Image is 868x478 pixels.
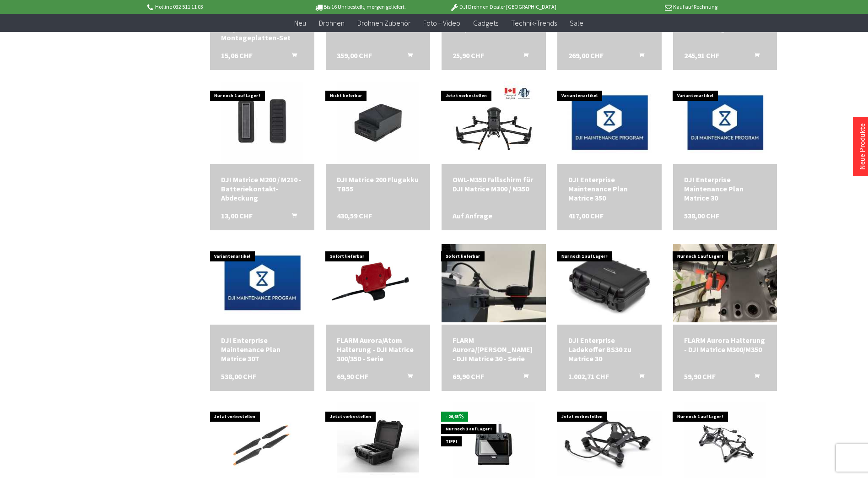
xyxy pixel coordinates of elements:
[210,411,314,476] img: DJI Enterprise Matrice 30 - Serie Propeller 1671
[337,175,419,193] div: DJI Matrice 200 Flugakku TB55
[337,51,372,60] span: 359,00 CHF
[684,211,719,220] span: 538,00 CHF
[684,336,766,354] a: FLARM Aurora Halterung - DJI Matrice M300/M350 59,90 CHF In den Warenkorb
[743,51,765,63] button: In den Warenkorb
[673,84,777,162] img: DJI Enterprise Maintenance Plan Matrice 30
[568,336,651,363] a: DJI Enterprise Ladekoffer BS30 zu Matrice 30 1.002,71 CHF In den Warenkorb
[568,336,651,363] div: DJI Enterprise Ladekoffer BS30 zu Matrice 30
[568,372,609,381] span: 1.002,71 CHF
[512,372,534,384] button: In den Warenkorb
[146,1,289,12] p: Hotline 032 511 11 03
[221,211,253,220] span: 13,00 CHF
[743,372,765,384] button: In den Warenkorb
[453,175,535,193] a: OWL-M350 Fallschirm für DJI Matrice M300 / M350 Auf Anfrage
[289,1,431,12] p: Bis 16 Uhr bestellt, morgen geliefert.
[221,336,303,363] div: DJI Enterprise Maintenance Plan Matrice 30T
[221,81,303,164] img: DJI Matrice M200 / M210 - Batteriekontakt-Abdeckung
[337,336,419,363] a: FLARM Aurora/Atom Halterung - DJI Matrice 300/350 - Serie 69,90 CHF In den Warenkorb
[294,18,306,27] span: Neu
[396,51,418,63] button: In den Warenkorb
[628,372,650,384] button: In den Warenkorb
[453,336,535,363] a: FLARM Aurora/[PERSON_NAME] - DJI Matrice 30 - Serie 69,90 CHF In den Warenkorb
[511,18,557,27] span: Technik-Trends
[684,372,716,381] span: 59,90 CHF
[568,175,651,202] div: DJI Enterprise Maintenance Plan Matrice 350
[568,175,651,202] a: DJI Enterprise Maintenance Plan Matrice 350 417,00 CHF
[684,51,719,60] span: 245,91 CHF
[313,14,351,33] a: Drohnen
[357,18,410,27] span: Drohnen Zubehör
[337,211,372,220] span: 430,59 CHF
[684,175,766,202] div: DJI Enterprise Maintenance Plan Matrice 30
[337,81,419,164] img: DJI Matrice 200 Flugakku TB55
[337,175,419,193] a: DJI Matrice 200 Flugakku TB55 430,59 CHF
[453,211,492,220] span: Auf Anfrage
[453,175,535,193] div: OWL-M350 Fallschirm für DJI Matrice M300 / M350
[453,336,535,363] div: FLARM Aurora/[PERSON_NAME] - DJI Matrice 30 - Serie
[557,84,662,162] img: DJI Enterprise Maintenance Plan Matrice 350
[568,51,604,60] span: 269,00 CHF
[431,1,574,12] p: DJI Drohnen Dealer [GEOGRAPHIC_DATA]
[673,244,777,322] img: FLARM Aurora Halterung - DJI Matrice M300/M350
[453,51,484,60] span: 25,90 CHF
[575,1,717,12] p: Kauf auf Rechnung
[453,372,484,381] span: 69,90 CHF
[684,175,766,202] a: DJI Enterprise Maintenance Plan Matrice 30 538,00 CHF
[512,51,534,63] button: In den Warenkorb
[453,81,535,164] img: OWL-M350 Fallschirm für DJI Matrice M300 / M350
[417,14,467,33] a: Foto + Video
[221,175,303,202] a: DJI Matrice M200 / M210 - Batteriekontakt-Abdeckung 13,00 CHF In den Warenkorb
[210,244,314,322] img: DJI Enterprise Maintenance Plan Matrice 30T
[280,51,302,63] button: In den Warenkorb
[329,242,427,325] img: FLARM Aurora/Atom Halterung - DJI Matrice 300/350 - Serie
[557,250,662,316] img: DJI Enterprise Ladekoffer BS30 zu Matrice 30
[288,14,313,33] a: Neu
[221,175,303,202] div: DJI Matrice M200 / M210 - Batteriekontakt-Abdeckung
[570,18,583,27] span: Sale
[442,244,546,322] img: FLARM Aurora/Atom Halterung - DJI Matrice 30 - Serie
[337,372,368,381] span: 69,90 CHF
[221,336,303,363] a: DJI Enterprise Maintenance Plan Matrice 30T 538,00 CHF
[684,336,766,354] div: FLARM Aurora Halterung - DJI Matrice M300/M350
[467,14,505,33] a: Gadgets
[337,336,419,363] div: FLARM Aurora/Atom Halterung - DJI Matrice 300/350 - Serie
[557,411,662,476] img: DJI Matrice M300 - Upward Gimbal Connector
[857,123,867,170] a: Neue Produkte
[221,372,256,381] span: 538,00 CHF
[628,51,650,63] button: In den Warenkorb
[221,51,253,60] span: 15,06 CHF
[423,18,460,27] span: Foto + Video
[563,14,590,33] a: Sale
[505,14,563,33] a: Technik-Trends
[473,18,498,27] span: Gadgets
[351,14,417,33] a: Drohnen Zubehör
[319,18,345,27] span: Drohnen
[568,211,604,220] span: 417,00 CHF
[280,211,302,223] button: In den Warenkorb
[396,372,418,384] button: In den Warenkorb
